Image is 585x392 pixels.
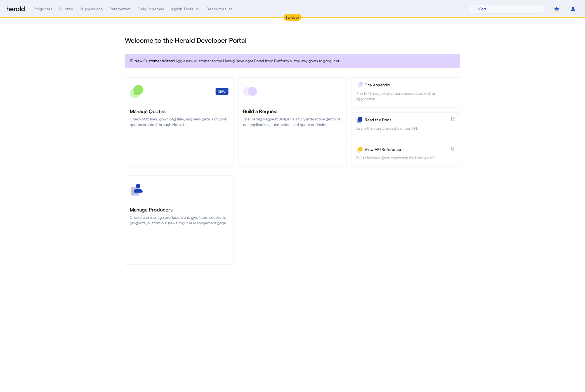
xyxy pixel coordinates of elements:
[357,91,455,102] p: The full library of questions associated with an application.
[125,175,233,265] a: Manage ProducersCreate and manage producers and give them access to products, all from our new Pr...
[80,6,103,12] div: Submissions
[284,14,302,21] div: Sandbox
[130,107,228,115] h3: Manage Quotes
[130,206,228,213] h3: Manage Producers
[238,77,347,167] a: Build a RequestThe Herald Request Builder is a fully interactive demo of our application, submiss...
[357,125,455,131] p: Learn the core concepts of our API.
[243,107,342,115] h3: Build a Request
[357,155,455,161] p: Full reference documentation for Herald's API.
[352,77,460,108] a: The AppendixThe full library of questions associated with an application.
[171,6,200,12] button: internal dropdown menu
[138,6,164,12] div: Field Schemas
[130,215,228,226] p: Create and manage producers and give them access to products, all from our new Producer Managemen...
[7,6,25,12] img: Herald Logo
[130,116,228,127] p: Check statuses, download files, and view details of your quotes created through Herald.
[243,116,342,127] p: The Herald Request Builder is a fully interactive demo of our application, submission, and quote ...
[352,112,460,137] a: Read the DocsLearn the core concepts of our API.
[59,6,73,12] div: Quotes
[125,36,460,45] h1: Welcome to the Herald Developer Portal
[135,58,175,64] span: New Customer Wizard!
[34,6,53,12] div: Producers
[365,82,455,88] p: The Appendix
[216,88,228,95] div: NEW!
[110,6,131,12] div: Parameters
[125,77,233,167] a: NEW!Manage QuotesCheck statuses, download files, and view details of your quotes created through ...
[365,147,449,152] p: View API Reference
[129,58,456,64] p: Add a new customer to the Herald Developer Portal from Platform all the way down to producer.
[365,117,449,123] p: Read the Docs
[352,142,460,167] a: View API ReferenceFull reference documentation for Herald's API.
[207,6,233,12] button: Resources dropdown menu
